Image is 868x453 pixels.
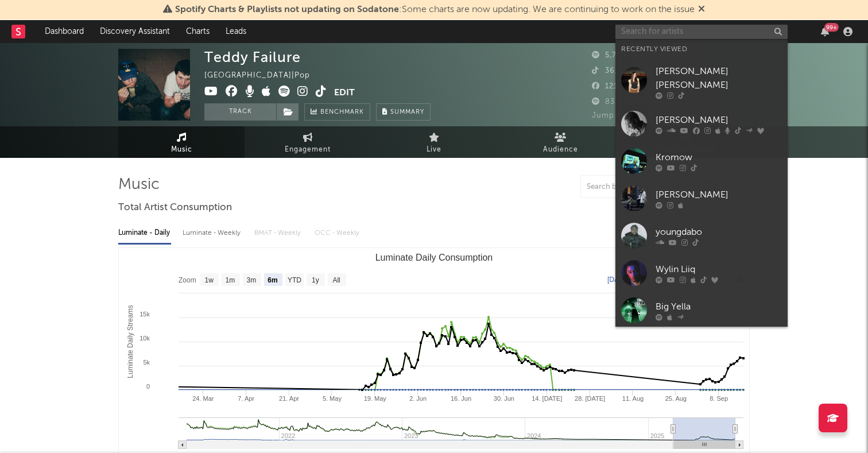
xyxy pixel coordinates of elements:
[268,276,277,284] text: 6m
[615,59,788,105] a: [PERSON_NAME] [PERSON_NAME]
[532,395,562,402] text: 14. [DATE]
[376,103,431,121] button: Summary
[323,395,342,402] text: 5. May
[304,103,370,121] a: Benchmark
[575,395,605,402] text: 28. [DATE]
[581,183,702,192] input: Search by song name or URL
[543,143,578,157] span: Audience
[143,359,150,366] text: 5k
[622,395,644,402] text: 11. Aug
[320,106,364,119] span: Benchmark
[332,276,340,284] text: All
[824,23,839,32] div: 99 +
[139,311,150,318] text: 15k
[247,276,257,284] text: 3m
[592,52,626,59] span: 5,710
[592,83,618,90] span: 121
[312,276,319,284] text: 1y
[204,103,276,121] button: Track
[607,276,629,284] text: [DATE]
[205,276,214,284] text: 1w
[175,5,695,14] span: : Some charts are now updating. We are continuing to work on the issue
[427,143,441,157] span: Live
[146,383,150,390] text: 0
[175,5,399,14] span: Spotify Charts & Playlists not updating on Sodatone
[204,49,301,65] div: Teddy Failure
[710,395,728,402] text: 8. Sep
[118,201,232,215] span: Total Artist Consumption
[656,300,782,313] div: Big Yella
[390,109,424,115] span: Summary
[451,395,471,402] text: 16. Jun
[621,42,782,56] div: Recently Viewed
[364,395,387,402] text: 19. May
[279,395,299,402] text: 21. Apr
[139,335,150,342] text: 10k
[615,180,788,217] a: [PERSON_NAME]
[821,27,829,36] button: 99+
[592,112,659,119] span: Jump Score: 82.3
[615,254,788,292] a: Wylin Liiq
[171,143,192,157] span: Music
[665,395,687,402] text: 25. Aug
[656,150,782,164] div: Kromow
[409,395,427,402] text: 2. Jun
[615,142,788,180] a: Kromow
[615,105,788,142] a: [PERSON_NAME]
[375,253,493,262] text: Luminate Daily Consumption
[183,223,243,243] div: Luminate - Weekly
[592,98,702,106] span: 83,401 Monthly Listeners
[179,276,196,284] text: Zoom
[497,126,623,158] a: Audience
[238,395,254,402] text: 7. Apr
[118,223,171,243] div: Luminate - Daily
[245,126,371,158] a: Engagement
[698,5,705,14] span: Dismiss
[192,395,214,402] text: 24. Mar
[371,126,497,158] a: Live
[656,262,782,276] div: Wylin Liiq
[615,25,788,39] input: Search for artists
[288,276,301,284] text: YTD
[92,20,178,43] a: Discovery Assistant
[656,225,782,239] div: youngdabo
[285,143,331,157] span: Engagement
[204,69,323,83] div: [GEOGRAPHIC_DATA] | Pop
[178,20,218,43] a: Charts
[615,292,788,329] a: Big Yella
[218,20,254,43] a: Leads
[126,305,134,378] text: Luminate Daily Streams
[494,395,514,402] text: 30. Jun
[118,126,245,158] a: Music
[592,67,633,75] span: 36,000
[615,217,788,254] a: youngdabo
[334,86,355,100] button: Edit
[37,20,92,43] a: Dashboard
[656,65,782,92] div: [PERSON_NAME] [PERSON_NAME]
[226,276,235,284] text: 1m
[656,113,782,127] div: [PERSON_NAME]
[656,188,782,202] div: [PERSON_NAME]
